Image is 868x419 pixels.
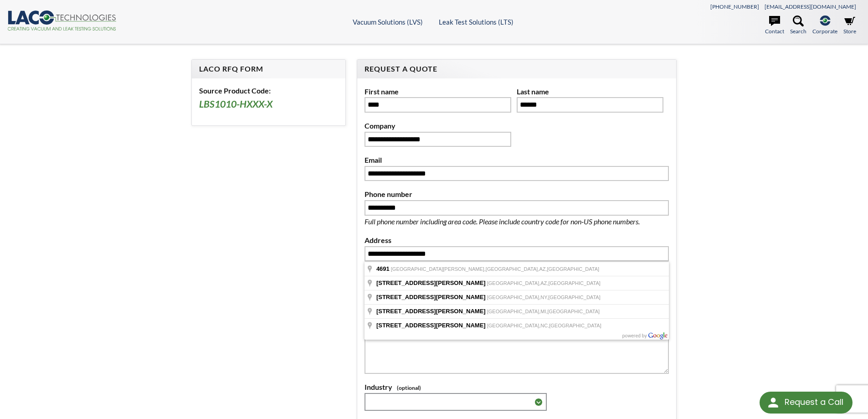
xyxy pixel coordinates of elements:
[376,279,486,286] span: [STREET_ADDRESS][PERSON_NAME]
[391,266,486,272] span: [GEOGRAPHIC_DATA][PERSON_NAME],
[812,27,837,36] span: Corporate
[539,266,547,272] span: AZ,
[540,323,549,328] span: NC,
[540,309,547,314] span: MI,
[760,392,853,414] div: Request a Call
[785,392,843,413] div: Request a Call
[199,86,271,95] b: Source Product Code:
[548,280,601,286] span: [GEOGRAPHIC_DATA]
[439,18,514,26] a: Leak Test Solutions (LTS)
[487,295,541,300] span: [GEOGRAPHIC_DATA],
[540,280,548,286] span: AZ,
[766,395,781,410] img: round button
[376,308,486,315] span: [STREET_ADDRESS][PERSON_NAME]
[199,64,338,74] h4: LACO RFQ Form
[765,3,856,10] a: [EMAIL_ADDRESS][DOMAIN_NAME]
[843,16,856,36] a: Store
[540,295,548,300] span: NY,
[365,64,669,74] h4: Request A Quote
[365,216,669,228] p: Full phone number including area code. Please include country code for non-US phone numbers.
[487,309,541,314] span: [GEOGRAPHIC_DATA],
[353,18,423,26] a: Vacuum Solutions (LVS)
[365,154,669,166] label: Email
[710,3,759,10] a: [PHONE_NUMBER]
[487,323,541,328] span: [GEOGRAPHIC_DATA],
[376,294,486,300] span: [STREET_ADDRESS][PERSON_NAME]
[517,86,663,98] label: Last name
[549,323,601,328] span: [GEOGRAPHIC_DATA]
[547,266,600,272] span: [GEOGRAPHIC_DATA]
[548,309,600,314] span: [GEOGRAPHIC_DATA]
[376,322,486,329] span: [STREET_ADDRESS][PERSON_NAME]
[765,16,784,36] a: Contact
[790,16,806,36] a: Search
[365,120,511,132] label: Company
[376,265,390,272] span: 4691
[487,280,541,286] span: [GEOGRAPHIC_DATA],
[548,295,601,300] span: [GEOGRAPHIC_DATA]
[365,381,669,393] label: Industry
[365,188,669,200] label: Phone number
[199,98,338,111] h3: LBS1010-HXXX-X
[365,86,511,98] label: First name
[365,234,669,246] label: Address
[486,266,539,272] span: [GEOGRAPHIC_DATA],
